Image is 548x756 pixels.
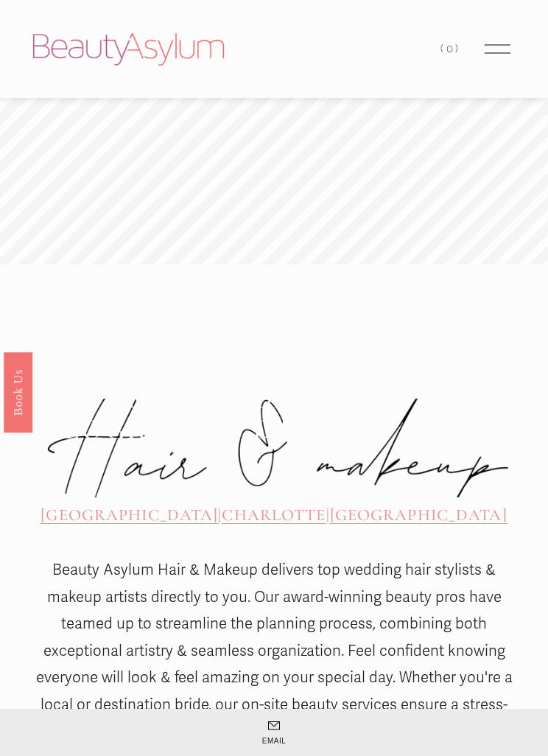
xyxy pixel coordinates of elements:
[455,42,461,55] span: )
[41,505,218,525] a: [GEOGRAPHIC_DATA]
[33,33,225,66] img: Beauty Asylum | Bridal Hair &amp; Makeup Charlotte &amp; Atlanta
[33,287,449,447] span: Wedding Hair Makeup Artists in [GEOGRAPHIC_DATA], [GEOGRAPHIC_DATA] + [GEOGRAPHIC_DATA], [GEOGRAP...
[218,505,222,525] span: |
[222,505,326,525] a: CHARLOTTE
[446,42,456,55] span: 0
[330,505,507,525] a: [GEOGRAPHIC_DATA]
[440,39,461,59] a: 0 items in cart
[33,557,516,746] p: Beauty Asylum Hair & Makeup delivers top wedding hair stylists & makeup artists directly to you. ...
[326,505,330,525] span: |
[209,720,339,745] a: Email
[209,738,339,745] span: Email
[4,352,32,433] a: Book Us
[440,42,446,55] span: (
